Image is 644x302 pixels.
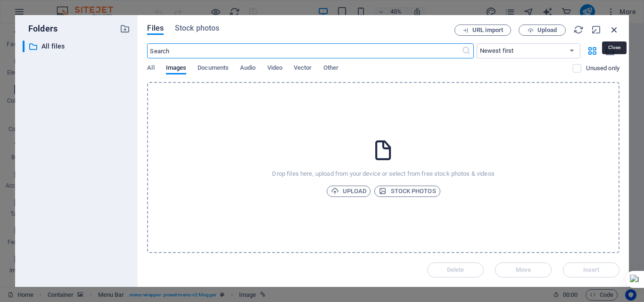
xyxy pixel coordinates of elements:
[454,24,511,36] button: URL import
[537,27,557,33] span: Upload
[472,27,503,33] span: URL import
[23,23,58,35] p: Folders
[573,24,584,35] i: Reload
[240,62,256,75] span: Audio
[175,23,219,34] span: Stock photos
[166,62,187,75] span: Images
[147,43,461,58] input: Search
[294,62,312,75] span: Vector
[198,62,229,75] span: Documents
[23,41,25,52] div: ​
[327,186,371,197] button: Upload
[586,64,619,73] p: Displays only files that are not in use on the website. Files added during this session can still...
[591,24,602,35] i: Minimize
[147,23,164,34] span: Files
[379,186,436,197] span: Stock photos
[323,62,339,75] span: Other
[331,186,367,197] span: Upload
[272,170,494,178] p: Drop files here, upload from your device or select from free stock photos & videos
[147,62,154,75] span: All
[267,62,282,75] span: Video
[41,41,113,52] p: All files
[374,186,440,197] button: Stock photos
[519,24,566,36] button: Upload
[120,24,130,34] i: Create new folder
